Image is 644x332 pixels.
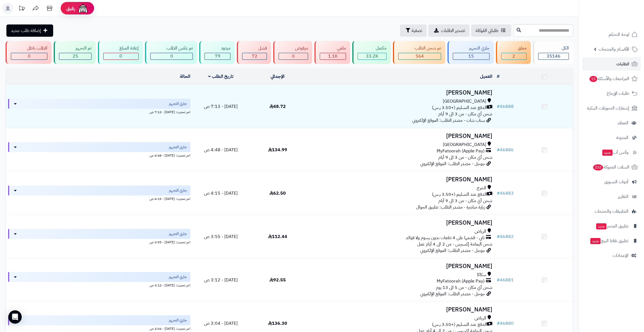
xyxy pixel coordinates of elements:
div: اخر تحديث: [DATE] - 3:12 ص [8,282,190,288]
span: 35146 [547,53,561,60]
div: اخر تحديث: [DATE] - 4:15 ص [8,195,190,201]
a: الطلبات [582,57,641,71]
span: تابي - قسّمها على 4 دفعات بدون رسوم ولا فوائد [406,235,485,241]
span: 72 [252,53,257,60]
span: [GEOGRAPHIC_DATA] [443,142,486,148]
h3: [PERSON_NAME] [308,263,492,269]
span: [DATE] - 3:04 ص [204,320,238,327]
span: جاري التجهيز [169,274,187,280]
h3: [PERSON_NAME] [308,176,492,183]
div: تم شحن الطلب [398,45,441,51]
div: 79 [205,53,230,60]
a: لوحة التحكم [582,28,641,41]
span: 134.99 [268,147,287,153]
span: الطلبات [616,60,629,68]
div: 15 [453,53,489,60]
span: إضافة طلب جديد [11,27,41,34]
h3: [PERSON_NAME] [308,220,492,226]
a: العميل [480,73,492,80]
h3: [PERSON_NAME] [308,90,492,96]
span: MyFatoorah (Apple Pay) [437,278,485,284]
div: اخر تحديث: [DATE] - 3:55 ص [8,239,190,245]
a: تطبيق المتجرجديد [582,219,641,233]
span: # [497,147,500,153]
a: الإجمالي [271,73,284,80]
span: 25 [73,53,78,60]
span: # [497,103,500,110]
a: طلبات الإرجاع [582,87,641,100]
a: فشل 72 [236,41,272,64]
span: 0 [170,53,173,60]
a: العملاء [582,116,641,130]
div: الكل [538,45,569,51]
span: 2 [512,53,515,60]
a: معلق 2 [495,41,532,64]
div: تم عكس الطلب [150,45,193,51]
span: شحن أي مكان - من 5 الى 13 يوم [436,284,492,291]
div: 1146 [320,53,346,60]
a: المراجعات والأسئلة15 [582,72,641,85]
span: جوجل - مصدر الطلب: الموقع الإلكتروني [420,291,485,297]
div: إعادة المبلغ [103,45,139,51]
a: #46883 [497,190,514,197]
span: # [497,233,500,240]
span: جديد [590,238,601,244]
span: سكاكا [477,272,486,278]
a: تحديثات المنصة [15,3,29,15]
a: تم التجهيز 25 [53,41,97,64]
span: # [497,320,500,327]
span: الأقسام والمنتجات [599,45,629,53]
span: جاري التجهيز [169,101,187,106]
span: [DATE] - 3:55 ص [204,233,238,240]
span: 15 [468,53,474,60]
span: 15 [589,76,597,82]
span: جوجل - مصدر الطلب: الموقع الإلكتروني [420,160,485,167]
div: 0 [11,53,47,60]
div: 564 [399,53,441,60]
div: 0 [151,53,193,60]
a: تم شحن الطلب 564 [392,41,446,64]
div: 33243 [358,53,386,60]
span: لوحة التحكم [609,31,629,38]
div: 2 [502,53,526,60]
span: [DATE] - 7:13 ص [204,103,238,110]
span: 0 [119,53,122,60]
a: المدونة [582,131,641,144]
span: رفيق [66,5,75,12]
span: الرياض [475,228,486,235]
span: [DATE] - 3:12 ص [204,277,238,283]
a: أدوات التسويق [582,175,641,189]
span: [DATE] - 4:48 ص [204,147,238,153]
span: 48.72 [269,103,286,110]
div: 0 [279,53,308,60]
span: سناب شات - مصدر الطلب: الموقع الإلكتروني [412,117,485,124]
span: تطبيق نقاط البيع [590,237,628,245]
a: السلات المتروكة232 [582,160,641,174]
span: طلبات الإرجاع [607,90,629,97]
span: جوجل - مصدر الطلب: الموقع الإلكتروني [420,247,485,254]
span: 564 [416,53,424,60]
div: 25 [59,53,91,60]
a: #46888 [497,103,514,110]
div: تم التجهيز [59,45,91,51]
span: الدفع عند التسليم (+3.50 ر.س) [432,105,487,111]
span: جاري التجهيز [169,188,187,193]
span: طلباتي المُوكلة [476,27,498,34]
a: إشعارات التحويلات البنكية [582,101,641,115]
span: تطبيق المتجر [596,222,628,230]
span: MyFatoorah (Apple Pay) [437,148,485,154]
button: تصفية [400,24,427,37]
span: تصدير الطلبات [441,27,465,34]
a: وآتس آبجديد [582,146,641,159]
span: وآتس آب [602,148,628,156]
img: ai-face.png [77,3,89,14]
span: # [497,190,500,197]
a: تم عكس الطلب 0 [144,41,198,64]
span: [GEOGRAPHIC_DATA] [443,98,486,105]
span: الرياض [475,315,486,321]
div: ملغي [320,45,346,51]
a: الحالة [180,73,190,80]
span: جديد [596,223,606,229]
a: الطلب باطل 0 [4,41,53,64]
div: مرفوض [279,45,308,51]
